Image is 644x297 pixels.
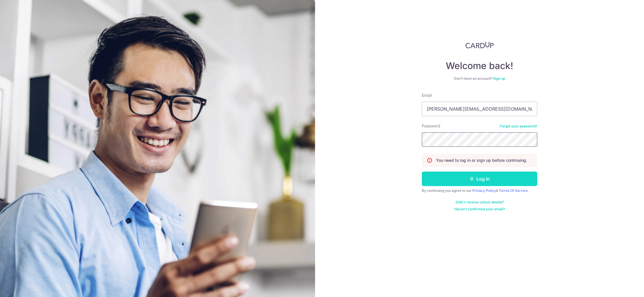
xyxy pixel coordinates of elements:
[493,76,505,81] a: Sign up
[422,102,537,116] input: Enter your Email
[499,188,528,193] a: Terms Of Service
[422,172,537,186] button: Log in
[500,124,537,129] a: Forgot your password?
[422,92,432,98] label: Email
[422,76,537,81] div: Don’t have an account?
[422,188,537,193] div: By continuing you agree to our &
[422,123,440,129] label: Password
[422,60,537,72] h4: Welcome back!
[454,207,505,211] a: Haven't confirmed your email?
[465,42,494,49] img: CardUp Logo
[472,188,496,193] a: Privacy Policy
[456,200,504,205] a: Didn't receive unlock details?
[436,157,527,163] p: You need to log in or sign up before continuing.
